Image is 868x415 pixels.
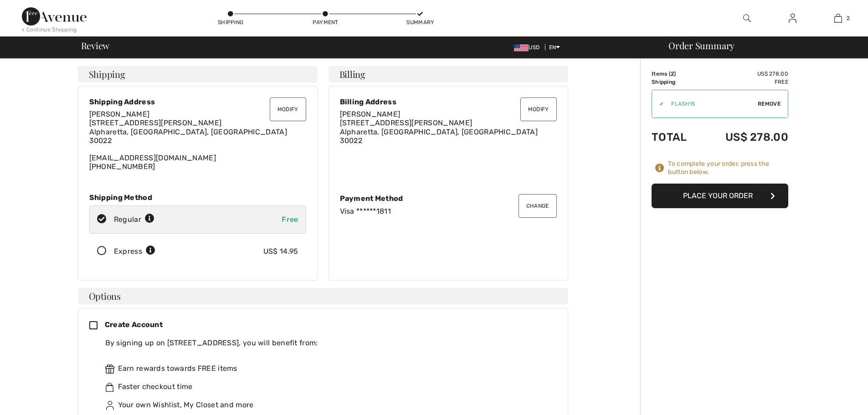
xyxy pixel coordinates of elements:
[105,320,163,329] span: Create Account
[105,401,114,410] img: ownWishlist.svg
[816,13,860,24] a: 2
[217,18,244,26] div: Shipping
[270,97,306,121] button: Modify
[114,246,155,257] div: Express
[105,383,114,392] img: faster.svg
[652,70,701,78] td: Items ( )
[89,97,306,106] div: Shipping Address
[758,100,781,108] span: Remove
[701,70,788,78] td: US$ 278.00
[78,288,568,304] h4: Options
[652,184,788,208] button: Place Your Order
[668,160,788,176] div: To complete your order, press the button below.
[701,78,788,86] td: Free
[652,78,701,86] td: Shipping
[671,71,674,77] span: 2
[652,100,664,108] div: ✔
[340,194,557,203] div: Payment Method
[312,18,339,26] div: Payment
[514,44,529,51] img: US Dollar
[339,70,365,79] span: Billing
[105,364,114,374] img: rewards.svg
[105,381,550,392] div: Faster checkout time
[549,44,560,51] span: EN
[652,122,701,153] td: Total
[340,97,557,106] div: Billing Address
[340,110,401,118] span: [PERSON_NAME]
[89,110,150,118] span: [PERSON_NAME]
[105,363,550,374] div: Earn rewards towards FREE items
[81,41,110,50] span: Review
[282,215,298,224] span: Free
[520,97,557,121] button: Modify
[664,90,758,118] input: Promo code
[89,193,306,202] div: Shipping Method
[22,7,87,26] img: 1ère Avenue
[514,44,543,51] span: USD
[340,118,538,144] span: [STREET_ADDRESS][PERSON_NAME] Alpharetta, [GEOGRAPHIC_DATA], [GEOGRAPHIC_DATA] 30022
[105,338,550,348] div: By signing up on [STREET_ADDRESS], you will benefit from:
[89,118,287,144] span: [STREET_ADDRESS][PERSON_NAME] Alpharetta, [GEOGRAPHIC_DATA], [GEOGRAPHIC_DATA] 30022
[789,13,796,24] img: My Info
[701,122,788,153] td: US$ 278.00
[89,70,125,79] span: Shipping
[847,14,850,22] span: 2
[519,194,557,218] button: Change
[89,110,306,171] div: [EMAIL_ADDRESS][DOMAIN_NAME] [PHONE_NUMBER]
[743,13,751,24] img: search the website
[834,13,842,24] img: My Bag
[263,246,298,257] div: US$ 14.95
[657,41,863,50] div: Order Summary
[22,26,77,34] div: < Continue Shopping
[781,13,804,24] a: Sign In
[114,214,154,225] div: Regular
[406,18,434,26] div: Summary
[105,400,550,410] div: Your own Wishlist, My Closet and more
